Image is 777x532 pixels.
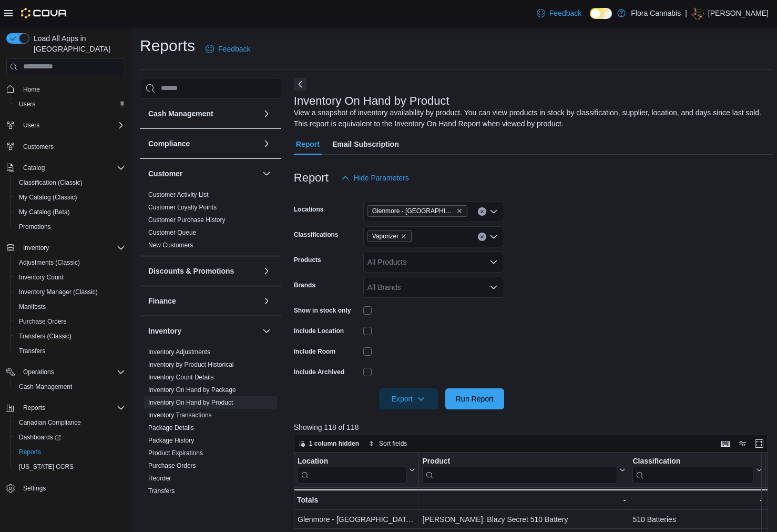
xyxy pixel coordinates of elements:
span: My Catalog (Beta) [19,208,70,216]
a: Inventory On Hand by Package [148,386,236,394]
label: Include Archived [294,368,344,376]
span: Customer Purchase History [148,216,226,224]
button: Classification [632,456,762,483]
span: Customer Queue [148,228,196,237]
span: Inventory Transactions [148,411,212,419]
button: Hide Parameters [337,167,413,188]
a: Transfers (Classic) [15,330,76,343]
div: Location [298,456,407,466]
span: Package Details [148,424,194,432]
h3: Report [294,172,329,184]
button: Finance [260,295,273,307]
button: Users [11,97,129,112]
h3: Inventory On Hand by Product [294,95,449,107]
button: Promotions [11,219,129,234]
button: Purchase Orders [11,314,129,329]
span: Transfers [19,347,45,355]
div: View a snapshot of inventory availability by product. You can view products in stock by classific... [294,107,768,129]
button: Sort fields [364,437,411,450]
span: Sort fields [379,439,407,448]
span: Load All Apps in [GEOGRAPHIC_DATA] [29,33,125,54]
span: Cash Management [15,380,125,393]
button: Customer [260,167,273,180]
span: Users [23,121,39,129]
h3: Customer [148,168,182,179]
label: Products [294,256,321,264]
span: My Catalog (Classic) [19,193,77,202]
a: Inventory Manager (Classic) [15,286,102,298]
img: Cova [21,8,68,18]
input: Dark Mode [590,8,612,19]
button: Inventory Count [11,270,129,285]
button: Adjustments (Classic) [11,255,129,270]
div: - [422,494,626,506]
span: Classification (Classic) [19,178,83,187]
button: Reports [2,400,129,415]
a: Customer Activity List [148,191,209,198]
span: Adjustments (Classic) [19,258,80,267]
span: Home [19,83,125,96]
div: Product [422,456,617,466]
div: - [632,494,762,506]
button: Users [19,119,44,132]
button: Classification (Classic) [11,175,129,190]
span: Manifests [15,300,125,313]
span: Promotions [15,220,125,233]
button: 1 column hidden [294,437,363,450]
span: Customers [23,143,54,151]
a: Transfers [15,345,49,357]
a: Customer Loyalty Points [148,204,217,211]
div: Inventory [140,346,281,501]
a: Inventory Adjustments [148,348,210,356]
div: Glenmore - [GEOGRAPHIC_DATA] - 450374 [298,513,415,526]
a: My Catalog (Classic) [15,191,81,204]
button: Product [422,456,626,483]
span: Vaporizer [367,230,412,242]
h1: Reports [140,35,195,56]
span: Reports [23,404,45,412]
h3: Inventory [148,326,181,336]
button: Inventory [2,240,129,255]
button: Display options [736,437,749,450]
a: Package Details [148,424,194,431]
span: Cash Management [19,383,72,391]
span: Catalog [23,164,45,172]
button: Reports [11,445,129,459]
span: New Customers [148,241,193,249]
a: Home [19,83,44,96]
button: Enter fullscreen [753,437,765,450]
span: Report [296,134,320,155]
span: Glenmore - Kelowna - 450374 [367,205,467,217]
button: Keyboard shortcuts [719,437,732,450]
span: Transfers (Classic) [15,330,125,343]
span: Inventory Manager (Classic) [19,288,98,296]
button: Discounts & Promotions [260,265,273,277]
span: Canadian Compliance [19,418,81,427]
button: Reports [19,401,49,414]
button: Transfers (Classic) [11,329,129,344]
span: Classification (Classic) [15,176,125,189]
span: Reports [19,448,41,456]
a: Customer Queue [148,229,196,236]
h3: Finance [148,296,176,306]
a: Reorder [148,475,171,482]
button: Inventory [260,325,273,337]
label: Show in stock only [294,306,351,315]
span: Inventory Manager (Classic) [15,286,125,298]
div: Totals [297,494,415,506]
a: Classification (Classic) [15,176,87,189]
button: Open list of options [489,283,498,292]
span: Vaporizer [372,231,398,242]
a: Canadian Compliance [15,416,85,429]
span: Inventory Adjustments [148,348,210,356]
a: My Catalog (Beta) [15,206,74,218]
button: Export [379,388,438,409]
a: Inventory Count Details [148,374,214,381]
div: Gavin Russell [691,7,704,19]
div: Classification [632,456,753,483]
div: Location [298,456,407,483]
a: Adjustments (Classic) [15,256,84,269]
label: Include Location [294,327,344,335]
span: Reports [15,446,125,458]
button: Catalog [2,160,129,175]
